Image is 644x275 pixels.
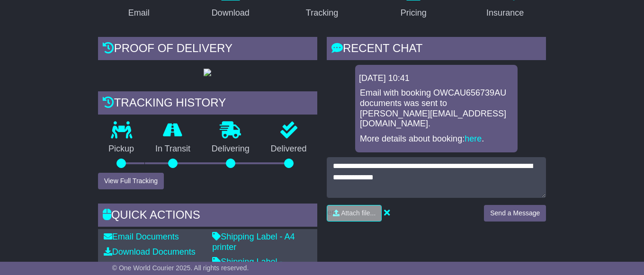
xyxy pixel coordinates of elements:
[327,37,546,62] div: RECENT CHAT
[484,205,546,222] button: Send a Message
[128,7,150,19] div: Email
[465,134,482,143] a: here
[212,7,250,19] div: Download
[98,144,145,154] p: Pickup
[145,144,201,154] p: In Transit
[306,7,338,19] div: Tracking
[104,232,179,241] a: Email Documents
[98,37,317,62] div: Proof of Delivery
[98,204,317,229] div: Quick Actions
[204,69,211,76] img: GetPodImage
[98,173,164,189] button: View Full Tracking
[401,7,427,19] div: Pricing
[359,73,514,84] div: [DATE] 10:41
[212,232,295,252] a: Shipping Label - A4 printer
[260,144,317,154] p: Delivered
[360,88,513,129] p: Email with booking OWCAU656739AU documents was sent to [PERSON_NAME][EMAIL_ADDRESS][DOMAIN_NAME].
[360,134,513,144] p: More details about booking: .
[486,7,524,19] div: Insurance
[98,91,317,117] div: Tracking history
[104,247,196,257] a: Download Documents
[112,264,249,272] span: © One World Courier 2025. All rights reserved.
[201,144,260,154] p: Delivering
